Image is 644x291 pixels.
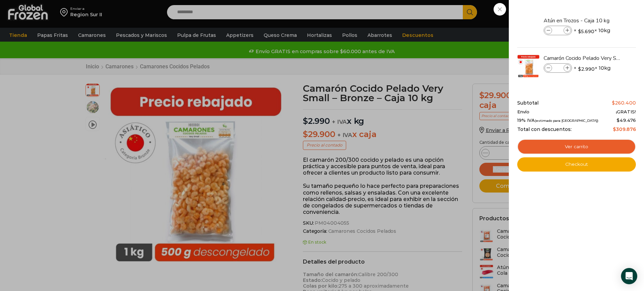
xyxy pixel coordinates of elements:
[517,118,598,123] span: 19% IVA
[574,26,610,35] span: × × 10kg
[535,119,598,122] small: (estimado para [GEOGRAPHIC_DATA])
[517,100,539,106] span: Subtotal
[574,63,611,73] span: × × 10kg
[544,54,624,62] a: Camarón Cocido Pelado Very Small - Bronze - Caja 10 kg
[578,66,581,72] span: $
[617,117,636,123] span: 49.476
[517,157,636,172] a: Checkout
[578,28,581,35] span: $
[613,126,616,132] span: $
[553,64,563,72] input: Product quantity
[612,100,615,106] span: $
[517,109,529,115] span: Envío
[616,109,636,115] span: ¡GRATIS!
[553,27,563,34] input: Product quantity
[517,139,636,155] a: Ver carrito
[617,117,620,123] span: $
[544,17,624,24] a: Atún en Trozos - Caja 10 kg
[612,100,636,106] bdi: 260.400
[613,126,636,132] bdi: 309.876
[621,268,637,284] div: Open Intercom Messenger
[517,127,572,132] span: Total con descuentos:
[578,66,595,72] bdi: 2.990
[578,28,594,35] bdi: 5.690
